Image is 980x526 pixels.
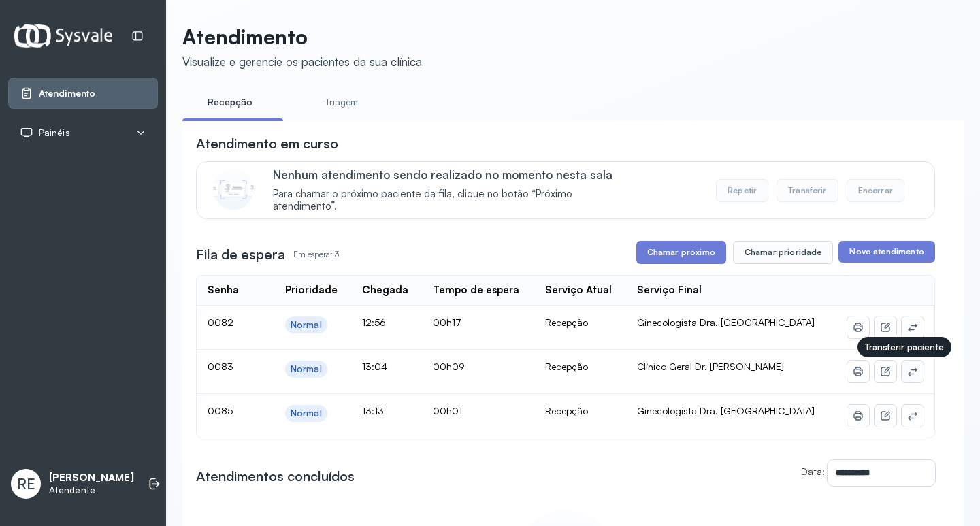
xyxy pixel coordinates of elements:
span: Para chamar o próximo paciente da fila, clique no botão “Próximo atendimento”. [273,188,633,214]
span: 00h01 [433,405,462,416]
div: Recepção [545,405,615,417]
button: Chamar próximo [636,241,726,264]
p: Nenhum atendimento sendo realizado no momento nesta sala [273,167,633,182]
div: Recepção [545,361,615,373]
a: Recepção [182,91,278,114]
span: Ginecologista Dra. [GEOGRAPHIC_DATA] [637,405,815,416]
h3: Atendimentos concluídos [196,467,355,486]
img: Imagem de CalloutCard [213,169,254,210]
span: Ginecologista Dra. [GEOGRAPHIC_DATA] [637,316,815,328]
a: Atendimento [20,86,146,100]
div: Prioridade [285,284,338,297]
label: Data: [801,465,825,477]
span: 0085 [208,405,233,416]
span: 13:04 [362,361,387,372]
div: Serviço Atual [545,284,612,297]
button: Chamar prioridade [733,241,834,264]
span: Painéis [39,127,70,139]
div: Serviço Final [637,284,702,297]
p: Em espera: 3 [293,245,339,264]
span: Clínico Geral Dr. [PERSON_NAME] [637,361,784,372]
span: 13:13 [362,405,384,416]
h3: Fila de espera [196,245,285,264]
button: Transferir [777,179,838,202]
button: Encerrar [847,179,904,202]
span: 0083 [208,361,233,372]
h3: Atendimento em curso [196,134,338,153]
span: 00h17 [433,316,461,328]
div: Visualize e gerencie os pacientes da sua clínica [182,54,422,69]
span: 0082 [208,316,233,328]
div: Chegada [362,284,408,297]
span: 00h09 [433,361,465,372]
div: Normal [291,319,322,331]
p: Atendimento [182,24,422,49]
div: Tempo de espera [433,284,519,297]
img: Logotipo do estabelecimento [14,24,112,47]
div: Normal [291,408,322,419]
div: Normal [291,363,322,375]
p: [PERSON_NAME] [49,472,134,484]
div: Senha [208,284,239,297]
span: 12:56 [362,316,386,328]
div: Recepção [545,316,615,329]
a: Triagem [294,91,389,114]
span: Atendimento [39,88,95,99]
button: Repetir [716,179,768,202]
p: Atendente [49,484,134,496]
button: Novo atendimento [838,241,934,263]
